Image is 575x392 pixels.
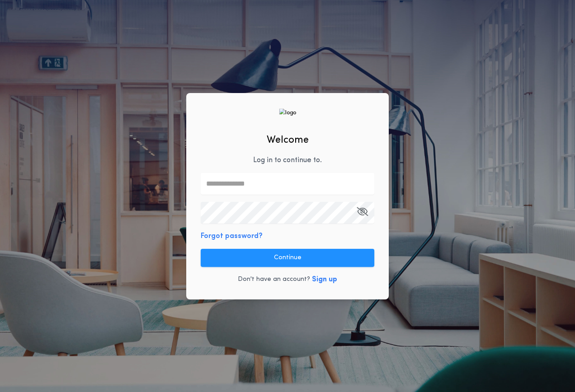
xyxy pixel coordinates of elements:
[201,249,374,267] button: Continue
[312,274,337,285] button: Sign up
[279,108,296,117] img: logo
[201,231,263,242] button: Forgot password?
[267,133,309,148] h2: Welcome
[238,275,310,284] p: Don't have an account?
[253,155,322,166] p: Log in to continue to .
